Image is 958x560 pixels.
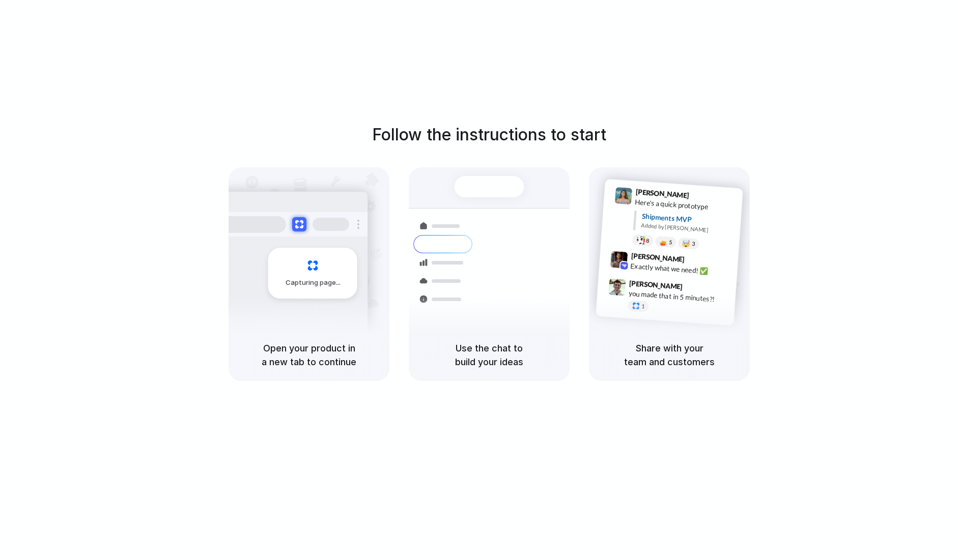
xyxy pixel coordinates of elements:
[641,211,736,228] div: Shipments MVP
[641,221,735,236] div: Added by [PERSON_NAME]
[669,240,672,245] span: 5
[241,341,377,369] h5: Open your product in a new tab to continue
[635,197,737,214] div: Here's a quick prototype
[682,240,691,248] div: 🤯
[628,288,730,306] div: you made that in 5 minutes?!
[372,123,606,147] h1: Follow the instructions to start
[601,341,738,369] h5: Share with your team and customers
[631,250,685,265] span: [PERSON_NAME]
[641,304,645,309] span: 1
[686,283,707,295] span: 9:47 AM
[688,255,709,268] span: 9:42 AM
[692,191,713,203] span: 9:41 AM
[629,278,683,292] span: [PERSON_NAME]
[421,341,557,369] h5: Use the chat to build your ideas
[692,241,695,247] span: 3
[646,238,650,244] span: 8
[630,261,732,278] div: Exactly what we need! ✅
[286,278,342,288] span: Capturing page
[635,186,689,201] span: [PERSON_NAME]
